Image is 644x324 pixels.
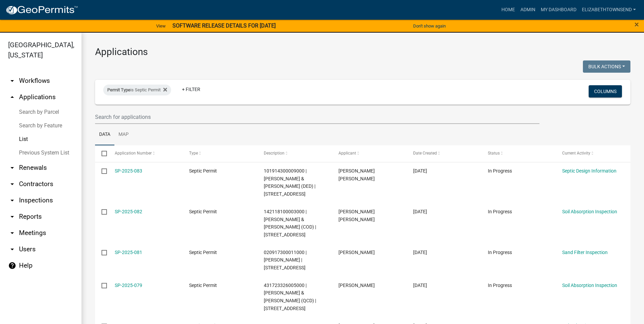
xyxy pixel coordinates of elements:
[95,145,108,162] datatable-header-cell: Select
[189,151,198,156] span: Type
[634,20,639,29] span: ×
[95,124,114,146] a: Data
[583,60,630,73] button: Bulk Actions
[8,77,16,85] i: arrow_drop_down
[8,164,16,172] i: arrow_drop_down
[488,168,512,174] span: In Progress
[95,110,539,124] input: Search for applications
[488,250,512,255] span: In Progress
[264,283,316,311] span: 431723326005000 | Miller, Caleb J & Ashley C (QCD) | 17028 37TH ST
[115,151,152,156] span: Application Number
[488,283,512,288] span: In Progress
[634,20,639,29] button: Close
[103,85,171,95] div: is Septic Permit
[264,250,307,271] span: 020917300011000 | Brad Brenny | 15259 19TH AVE
[562,151,590,156] span: Current Activity
[183,145,257,162] datatable-header-cell: Type
[562,209,617,214] a: Soil Absorption Inspection
[332,145,407,162] datatable-header-cell: Applicant
[413,151,437,156] span: Date Created
[562,168,617,174] a: Septic Design Information
[338,168,375,181] span: Addison Rae messerich
[8,180,16,188] i: arrow_drop_down
[338,209,375,222] span: Brandon Ross Marburger
[8,245,16,253] i: arrow_drop_down
[115,283,142,288] a: SP-2025-079
[8,196,16,204] i: arrow_drop_down
[338,151,356,156] span: Applicant
[108,145,183,162] datatable-header-cell: Application Number
[410,20,448,32] button: Don't show again
[8,262,16,270] i: help
[8,93,16,101] i: arrow_drop_up
[189,168,217,174] span: Septic Permit
[413,209,427,214] span: 10/01/2025
[488,209,512,214] span: In Progress
[413,283,427,288] span: 09/12/2025
[556,145,630,162] datatable-header-cell: Current Activity
[589,85,622,97] button: Columns
[115,168,142,174] a: SP-2025-083
[107,87,130,92] span: Permit Type
[413,168,427,174] span: 10/03/2025
[264,209,316,237] span: 142118100003000 | Bratthauer, Amanda & Rodney (COD) | 6152 500TH AVE
[177,83,206,95] a: + Filter
[518,3,538,16] a: Admin
[153,20,168,32] a: View
[499,3,518,16] a: Home
[172,22,276,29] strong: SOFTWARE RELEASE DETAILS FOR [DATE]
[189,209,217,214] span: Septic Permit
[114,124,133,146] a: Map
[562,250,608,255] a: Sand Filter Inspection
[115,209,142,214] a: SP-2025-082
[264,151,284,156] span: Description
[95,46,630,58] h3: Applications
[488,151,500,156] span: Status
[338,283,375,288] span: Caleb Miller
[264,168,315,197] span: 101914300009000 | Messerich, Randy & Julie (DED) | 37419 58TH ST
[115,250,142,255] a: SP-2025-081
[8,229,16,237] i: arrow_drop_down
[257,145,332,162] datatable-header-cell: Description
[407,145,481,162] datatable-header-cell: Date Created
[189,250,217,255] span: Septic Permit
[538,3,579,16] a: My Dashboard
[189,283,217,288] span: Septic Permit
[338,250,375,255] span: Brad Brenny
[562,283,617,288] a: Soil Absorption Inspection
[579,3,639,16] a: ElizabethTownsend
[413,250,427,255] span: 09/19/2025
[8,213,16,221] i: arrow_drop_down
[481,145,556,162] datatable-header-cell: Status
